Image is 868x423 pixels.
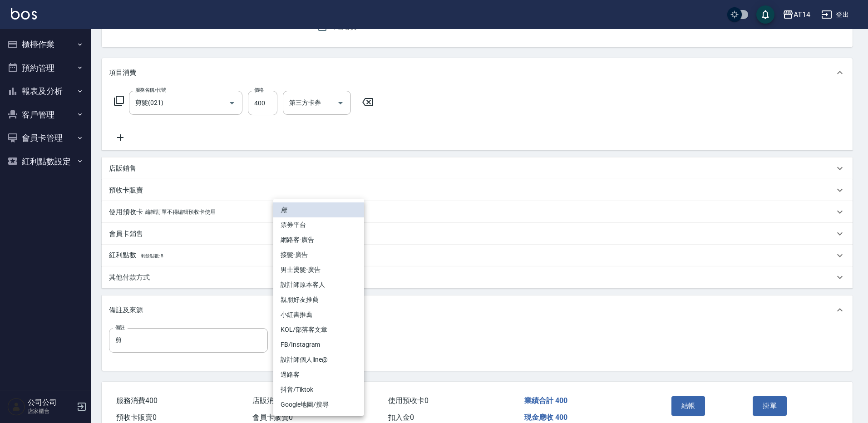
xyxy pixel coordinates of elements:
[281,205,287,215] em: 無
[273,307,364,322] li: 小紅書推薦
[273,217,364,232] li: 票券平台
[273,397,364,412] li: Google地圖/搜尋
[273,337,364,352] li: FB/Instagram
[273,382,364,397] li: 抖音/Tiktok
[273,322,364,337] li: KOL/部落客文章
[273,352,364,367] li: 設計師個人line@
[273,292,364,307] li: 親朋好友推薦
[273,232,364,247] li: 網路客-廣告
[273,277,364,292] li: 設計師原本客人
[273,367,364,382] li: 過路客
[273,247,364,262] li: 接髮-廣告
[273,262,364,277] li: 男士燙髮-廣告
